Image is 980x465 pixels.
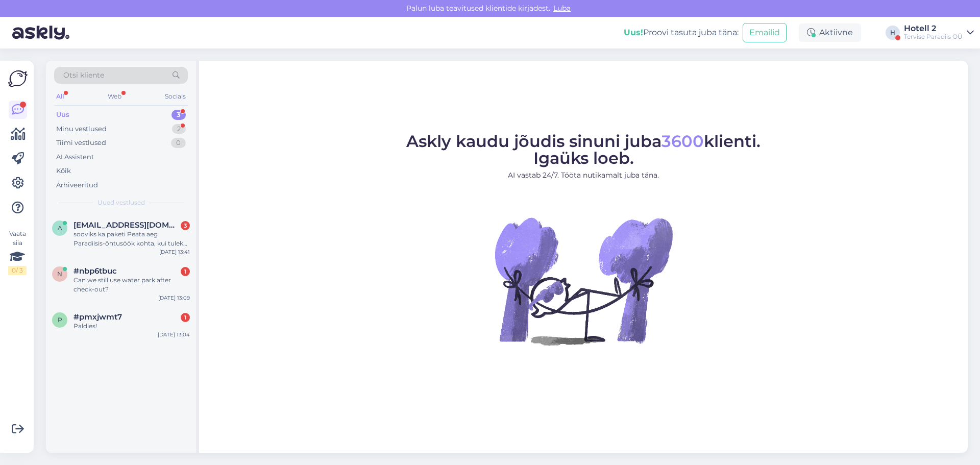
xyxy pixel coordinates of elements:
[73,276,190,294] div: Can we still use water park after check-out?
[904,33,963,41] div: Tervise Paradiis OÜ
[97,198,145,207] span: Uued vestlused
[799,23,861,42] div: Aktiivne
[181,221,190,230] div: 3
[886,26,900,40] div: H
[492,189,675,373] img: No Chat active
[661,131,704,151] span: 3600
[904,25,963,33] div: Hotell 2
[73,266,117,276] span: #nbp6tbuc
[158,294,190,302] div: [DATE] 13:09
[904,25,974,41] a: Hotell 2Tervise Paradiis OÜ
[106,90,124,103] div: Web
[624,28,643,37] b: Uus!
[158,331,190,338] div: [DATE] 13:04
[743,23,787,42] button: Emailid
[73,312,122,322] span: #pmxjwmt7
[56,166,71,176] div: Kõik
[56,124,107,134] div: Minu vestlused
[181,267,190,276] div: 1
[172,124,186,134] div: 2
[57,270,62,278] span: n
[171,138,186,148] div: 0
[56,180,98,190] div: Arhiveeritud
[8,229,27,275] div: Vaata siia
[406,170,761,181] p: AI vastab 24/7. Tööta nutikamalt juba täna.
[73,322,190,331] div: Paldies!
[181,313,190,322] div: 1
[58,224,62,232] span: a
[406,131,761,168] span: Askly kaudu jõudis sinuni juba klienti. Igaüks loeb.
[54,90,66,103] div: All
[159,248,190,256] div: [DATE] 13:41
[171,110,186,120] div: 3
[624,27,739,39] div: Proovi tasuta juba täna:
[8,266,27,275] div: 0 / 3
[56,152,94,162] div: AI Assistent
[163,90,188,103] div: Socials
[73,221,180,230] span: annela.torokvei@mail.ee
[56,110,69,120] div: Uus
[56,138,106,148] div: Tiimi vestlused
[73,230,190,248] div: sooviks ka paketi Peata aeg Paradiisis-õhtusöök kohta, kui tuleks täiskasvanu ja 2 last (13 ja 16...
[550,4,574,13] span: Luba
[58,316,62,324] span: p
[8,69,28,88] img: Askly Logo
[63,70,104,81] span: Otsi kliente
